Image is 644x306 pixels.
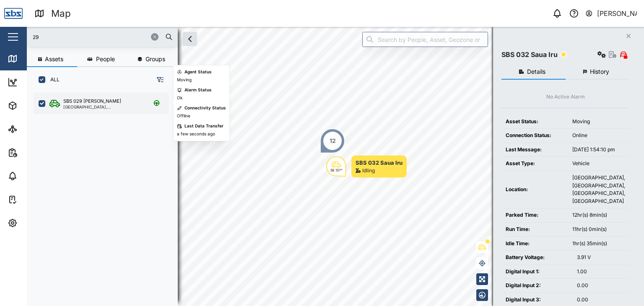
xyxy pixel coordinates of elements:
div: Run Time: [506,226,564,233]
div: SE 137° [330,169,343,172]
canvas: Map [27,27,644,306]
div: Map marker [320,128,345,153]
div: Reports [22,148,50,157]
div: 12hr(s) 8min(s) [572,211,625,219]
div: Dashboard [22,78,60,87]
div: Idling [362,167,375,175]
div: 1.00 [577,268,625,276]
div: Moving [572,118,625,126]
div: Asset Type: [506,160,564,168]
div: 12 [330,136,336,145]
span: Details [527,69,545,75]
div: Location: [506,186,564,194]
span: History [590,69,609,75]
div: 11hr(s) 0min(s) [572,226,625,233]
input: Search assets or drivers [32,31,173,43]
div: grid [34,90,177,299]
div: Idle Time: [506,240,564,248]
div: a few seconds ago [177,131,215,137]
div: Tasks [22,195,45,204]
div: Connectivity Status [184,105,226,112]
div: Offline [177,113,190,119]
div: Parked Time: [506,211,564,219]
div: [GEOGRAPHIC_DATA], [GEOGRAPHIC_DATA] [63,105,143,109]
div: Vehicle [572,160,625,168]
div: SBS 032 Saua Iru [356,158,402,167]
div: Ok [177,95,182,101]
div: 0.00 [577,282,625,290]
div: Battery Voltage: [506,254,569,262]
div: Asset Status: [506,118,564,126]
div: Online [572,132,625,140]
span: Assets [45,56,63,62]
div: 1hr(s) 35min(s) [572,240,625,248]
div: [GEOGRAPHIC_DATA], [GEOGRAPHIC_DATA], [GEOGRAPHIC_DATA], [GEOGRAPHIC_DATA] [572,174,625,205]
span: Groups [145,56,165,62]
div: Settings [22,218,52,228]
div: Last Message: [506,146,564,154]
div: Digital Input 2: [506,282,569,290]
div: Digital Input 3: [506,296,569,304]
div: Alarm Status [184,87,212,93]
div: [PERSON_NAME] [597,8,637,19]
div: Moving [177,77,192,83]
div: 0.00 [577,296,625,304]
div: Connection Status: [506,132,564,140]
div: SBS 029 [PERSON_NAME] [63,98,121,105]
img: Main Logo [4,4,23,23]
input: Search by People, Asset, Geozone or Place [362,32,488,47]
button: [PERSON_NAME] [585,8,637,19]
div: Sites [22,124,42,134]
span: People [96,56,115,62]
div: Map [51,6,71,21]
div: Assets [22,101,48,110]
label: ALL [45,76,60,83]
div: Map marker [326,156,407,178]
div: SBS 032 Saua Iru [501,49,558,60]
div: Last Data Transfer [184,123,223,130]
div: No Active Alarm [546,93,585,101]
div: [DATE] 1:54:10 pm [572,146,625,154]
div: 3.91 V [577,254,625,262]
div: Map [22,54,41,63]
div: Digital Input 1: [506,268,569,276]
div: Alarms [22,171,48,181]
div: Agent Status [184,69,212,75]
